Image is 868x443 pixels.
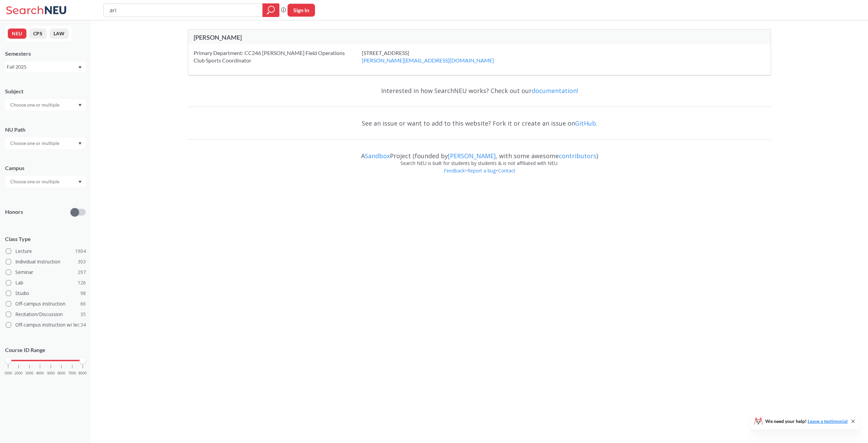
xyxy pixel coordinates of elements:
[559,152,596,160] a: contributors
[267,5,275,15] svg: magnifying glass
[188,146,771,160] div: A Project (founded by , with some awesome )
[80,311,86,318] span: 35
[80,321,86,329] span: 34
[6,289,86,298] label: Studio
[362,57,494,63] a: [PERSON_NAME][EMAIL_ADDRESS][DOMAIN_NAME]
[362,49,511,64] div: [STREET_ADDRESS]
[78,258,86,265] span: 303
[188,81,771,100] div: Interested in how SearchNEU works? Check out our
[78,104,82,107] svg: Dropdown arrow
[8,29,26,39] button: NEU
[78,269,86,276] span: 297
[78,279,86,287] span: 126
[262,3,279,17] div: magnifying glass
[498,167,516,174] a: Contact
[4,371,12,375] span: 1000
[57,371,65,375] span: 6000
[6,247,86,256] label: Lecture
[765,419,848,424] span: We need your help!
[194,34,479,41] div: [PERSON_NAME]
[575,119,596,127] a: GitHub
[188,160,771,167] div: Search NEU is built for students by students & is not affiliated with NEU.
[288,4,315,17] button: Sign In
[36,371,44,375] span: 4000
[5,235,86,243] span: Class Type
[47,371,55,375] span: 5000
[188,113,771,133] div: See an issue or want to add to this website? Fork it or create an issue on .
[7,139,64,147] input: Choose one or multiple
[365,152,390,160] a: Sandbox
[5,346,86,354] p: Course ID Range
[78,142,82,145] svg: Dropdown arrow
[7,178,64,186] input: Choose one or multiple
[6,278,86,287] label: Lab
[109,4,258,16] input: Class, professor, course number, "phrase"
[5,126,86,133] div: NU Path
[7,63,78,71] div: Fall 2025
[188,167,771,185] div: • •
[68,371,76,375] span: 7000
[80,290,86,297] span: 98
[78,66,82,69] svg: Dropdown arrow
[6,268,86,277] label: Seminar
[5,88,86,95] div: Subject
[808,418,848,424] a: Leave a testimonial
[29,29,47,39] button: CPS
[7,101,64,109] input: Choose one or multiple
[532,87,578,95] a: documentation!
[15,371,23,375] span: 2000
[25,371,34,375] span: 3000
[5,164,86,172] div: Campus
[467,167,496,174] a: Report a bug
[5,137,86,149] div: Dropdown arrow
[6,257,86,266] label: Individual Instruction
[6,299,86,308] label: Off-campus instruction
[79,371,87,375] span: 8000
[50,29,69,39] button: LAW
[78,181,82,183] svg: Dropdown arrow
[194,49,362,64] div: Primary Department: CC246 [PERSON_NAME] Field Operations Club Sports Coordinator
[6,320,86,329] label: Off-campus instruction w/ lec
[443,167,465,174] a: Feedback
[75,247,86,255] span: 1904
[5,61,86,72] div: Fall 2025Dropdown arrow
[5,208,23,216] p: Honors
[6,310,86,319] label: Recitation/Discussion
[5,99,86,111] div: Dropdown arrow
[80,300,86,308] span: 66
[448,152,496,160] a: [PERSON_NAME]
[5,176,86,187] div: Dropdown arrow
[5,50,86,57] div: Semesters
